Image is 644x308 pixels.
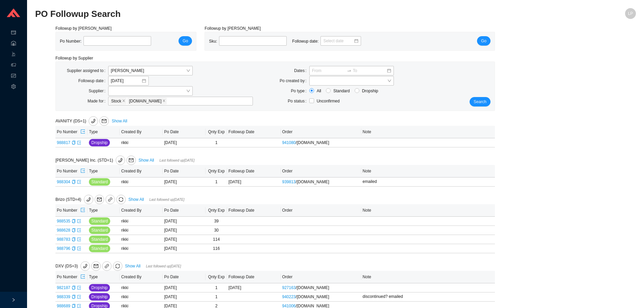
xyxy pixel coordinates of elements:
td: 114 [206,235,227,244]
button: Go [178,36,192,46]
h2: PO Followup Search [35,8,486,20]
button: Standard [89,245,110,252]
td: [DATE] [163,226,206,235]
div: Copy [72,293,76,300]
div: [DATE] [229,284,280,291]
a: 927163 [282,285,296,290]
span: Go [481,38,486,44]
span: Brizo (STD=4) [55,197,127,202]
button: sync [116,195,126,204]
a: export [77,294,81,299]
a: link [105,195,115,204]
span: Dropship [91,139,108,146]
th: Qnty Exp [206,126,227,138]
div: Copy [72,227,76,234]
div: Po Number: [60,36,157,46]
div: Copy [72,179,76,185]
span: export [77,180,81,184]
a: 940223 [282,294,296,299]
td: 116 [206,244,227,253]
a: export [77,246,81,251]
button: mail [99,116,109,126]
th: Order [281,126,361,138]
div: Copy [72,284,76,291]
span: export [77,304,81,308]
button: Search [470,97,491,106]
td: / [DOMAIN_NAME] [281,138,361,147]
th: Followup Date [227,126,281,138]
a: 988783 [57,237,70,242]
span: Standard [91,218,108,224]
a: 988304 [57,180,70,184]
span: Standard [91,179,108,185]
button: Standard [89,217,110,225]
th: Po Number [55,165,88,177]
th: Po Number [55,204,88,217]
span: [PERSON_NAME] Inc. (STD=1) [55,158,137,163]
span: close [162,99,166,103]
a: 939813 [282,180,296,184]
span: copy [72,219,76,223]
button: phone [89,116,98,126]
span: Standard [91,227,108,234]
span: Last followed up [DATE] [160,159,195,162]
a: 982187 [57,285,70,290]
th: Order [281,271,361,283]
span: Followup by Supplier [55,56,93,61]
button: mail [126,156,136,165]
button: Dropship [89,284,110,291]
div: Copy [72,139,76,146]
td: [DATE] [163,177,206,187]
span: export [77,286,81,290]
span: Dropship [91,284,108,291]
span: Unconfirmed [317,99,340,103]
div: Copy [72,245,76,252]
a: 988628 [57,228,70,233]
a: export [77,140,81,145]
span: swap-right [347,68,352,73]
span: copy [72,180,76,184]
span: mail [95,197,104,202]
span: copy [72,304,76,308]
span: export [80,168,85,174]
td: rikki [120,217,163,226]
th: Followup Date [227,165,281,177]
a: Show All [125,264,141,268]
span: right [11,298,16,302]
button: Standard [89,178,110,186]
th: Po Date [163,271,206,283]
th: Note [361,165,495,177]
td: 1 [206,292,227,302]
span: Standard [91,236,108,243]
span: copy [72,141,76,145]
td: [DATE] [163,138,206,147]
td: / [DOMAIN_NAME] [281,283,361,292]
th: Qnty Exp [206,204,227,217]
a: 988817 [57,140,70,145]
span: AVANITY (DS=1) [55,119,110,123]
td: 1 [206,138,227,147]
span: sync [117,197,125,202]
span: credit-card [11,28,16,39]
button: Go [477,36,491,46]
span: phone [84,197,93,202]
span: Standard [91,245,108,252]
a: 941080 [282,140,296,145]
span: Layla Pincus [111,66,190,75]
th: Note [361,204,495,217]
td: 1 [206,283,227,292]
span: export [77,246,81,251]
label: Po status: [288,96,309,106]
span: phone [89,119,98,123]
span: mail [127,158,136,163]
th: Po Date [163,126,206,138]
span: export [77,228,81,232]
span: copy [72,228,76,232]
span: Standard [331,88,353,94]
input: Select date [323,38,354,44]
td: [DATE] [163,244,206,253]
div: Sku: Followup date: [209,36,366,46]
span: close [122,99,125,103]
th: Po Date [163,204,206,217]
th: Type [88,126,120,138]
